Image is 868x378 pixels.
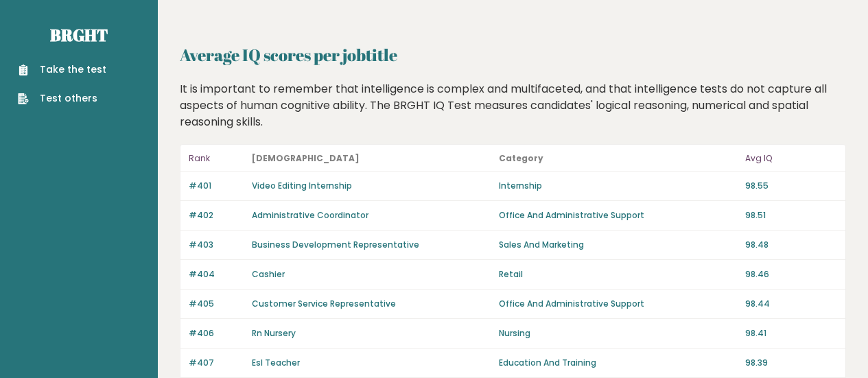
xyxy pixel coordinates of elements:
p: 98.48 [745,239,837,251]
a: Business Development Representative [252,239,419,250]
p: Avg IQ [745,150,837,167]
p: Internship [499,180,738,192]
p: Office And Administrative Support [499,298,738,310]
p: #403 [189,239,244,251]
p: #404 [189,268,244,281]
h2: Average IQ scores per jobtitle [180,43,846,67]
p: Office And Administrative Support [499,209,738,222]
a: Test others [18,91,106,106]
b: [DEMOGRAPHIC_DATA] [252,152,360,164]
p: Nursing [499,327,738,340]
p: 98.46 [745,268,837,281]
p: #406 [189,327,244,340]
a: Administrative Coordinator [252,209,368,221]
p: Sales And Marketing [499,239,738,251]
p: 98.41 [745,327,837,340]
p: Education And Training [499,357,738,369]
a: Rn Nursery [252,327,296,339]
div: It is important to remember that intelligence is complex and multifaceted, and that intelligence ... [175,81,852,130]
p: #401 [189,180,244,192]
p: Retail [499,268,738,281]
p: #407 [189,357,244,369]
p: #405 [189,298,244,310]
a: Cashier [252,268,285,280]
a: Brght [50,24,108,46]
p: 98.51 [745,209,837,222]
a: Esl Teacher [252,357,300,368]
p: Rank [189,150,244,167]
a: Take the test [18,62,106,77]
b: Category [499,152,543,164]
p: 98.55 [745,180,837,192]
a: Customer Service Representative [252,298,396,309]
p: 98.44 [745,298,837,310]
p: #402 [189,209,244,222]
p: 98.39 [745,357,837,369]
a: Video Editing Internship [252,180,352,191]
